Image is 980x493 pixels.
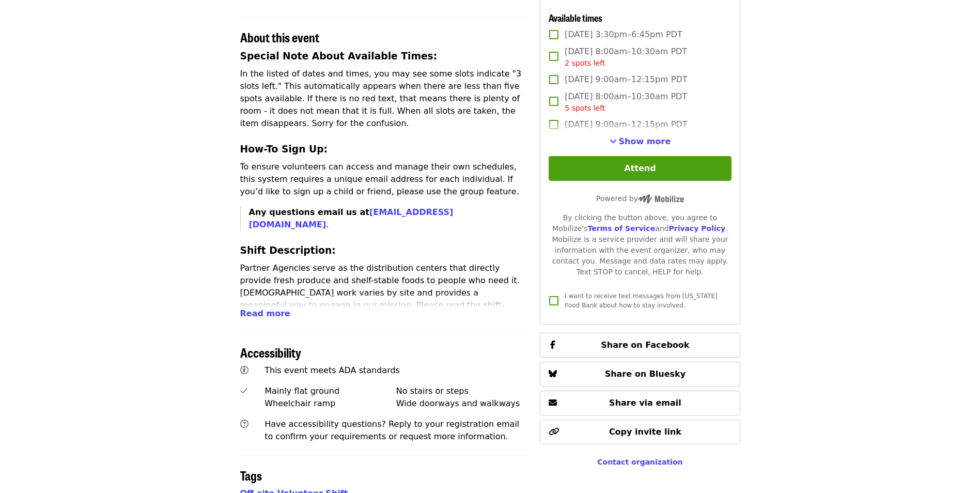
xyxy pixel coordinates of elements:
img: Powered by Mobilize [638,194,684,204]
button: Copy invite link [540,420,740,444]
span: About this event [240,28,319,46]
i: question-circle icon [240,419,248,429]
strong: How-To Sign Up: [240,144,328,155]
span: Have accessibility questions? Reply to your registration email to confirm your requirements or re... [265,419,519,441]
p: In the listed of dates and times, you may see some slots indicate "3 slots left." This automatica... [240,68,528,130]
p: Partner Agencies serve as the distribution centers that directly provide fresh produce and shelf-... [240,262,528,336]
a: Contact organization [597,458,682,466]
span: Share via email [609,398,681,408]
span: Show more [619,136,671,146]
span: 2 spots left [565,59,605,67]
span: Accessibility [240,343,301,361]
button: Share via email [540,391,740,415]
i: universal-access icon [240,365,248,375]
span: Copy invite link [609,427,681,437]
strong: Shift Description: [240,245,336,256]
strong: Any questions email us at [249,207,454,229]
div: Mainly flat ground [265,385,396,397]
button: Attend [549,156,731,181]
span: I want to receive text messages from [US_STATE] Food Bank about how to stay involved. [565,292,717,309]
span: [DATE] 8:00am–10:30am PDT [565,90,687,114]
button: See more timeslots [610,135,671,148]
div: Wheelchair ramp [265,397,396,410]
span: Read more [240,309,290,318]
div: No stairs or steps [396,385,528,397]
span: [DATE] 9:00am–12:15pm PDT [565,118,687,131]
span: Share on Bluesky [605,369,686,379]
button: Read more [240,307,290,320]
span: [DATE] 9:00am–12:15pm PDT [565,73,687,86]
a: Terms of Service [587,224,655,233]
span: This event meets ADA standards [265,365,400,375]
p: To ensure volunteers can access and manage their own schedules, this system requires a unique ema... [240,161,528,198]
strong: Special Note About Available Times: [240,51,438,61]
button: Share on Bluesky [540,362,740,387]
div: Wide doorways and walkways [396,397,528,410]
span: 5 spots left [565,104,605,112]
span: Tags [240,466,262,484]
span: Available times [549,11,602,24]
span: Share on Facebook [601,340,689,350]
i: check icon [240,386,247,396]
span: [DATE] 8:00am–10:30am PDT [565,45,687,69]
button: Share on Facebook [540,333,740,358]
a: Privacy Policy [668,224,725,233]
span: [DATE] 3:30pm–6:45pm PDT [565,28,682,41]
span: Powered by [596,194,684,203]
p: . [249,206,528,231]
div: By clicking the button above, you agree to Mobilize's and . Mobilize is a service provider and wi... [549,212,731,278]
